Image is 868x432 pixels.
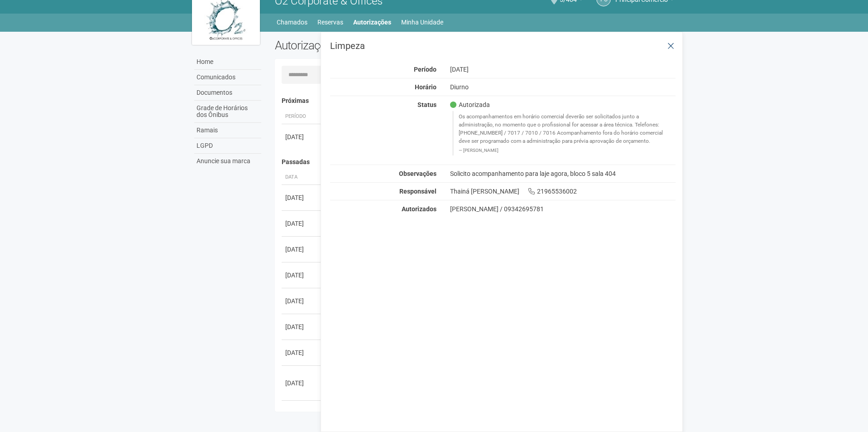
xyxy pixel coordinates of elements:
h3: Limpeza [330,41,676,50]
div: [DATE] [285,379,319,388]
blockquote: Os acompanhamentos em horário comercial deverão ser solicitados junto a administração, no momento... [452,111,676,155]
div: Thainá [PERSON_NAME] 21965536002 [443,187,683,195]
div: [DATE] [285,132,319,141]
div: [DATE] [285,271,319,280]
a: LGPD [194,138,261,154]
strong: Autorizados [402,205,436,213]
strong: Responsável [399,188,436,195]
div: [DATE] [285,245,319,254]
div: [DATE] [443,65,683,73]
div: [DATE] [285,322,319,331]
a: Ramais [194,123,261,138]
footer: [PERSON_NAME] [459,147,671,154]
h2: Autorizações [275,39,469,52]
div: Solicito acompanhamento para laje agora, bloco 5 sala 404 [443,170,683,178]
a: Minha Unidade [401,16,443,29]
strong: Observações [399,170,436,177]
h4: Próximas [282,97,670,104]
a: Comunicados [194,70,261,85]
a: Grade de Horários dos Ônibus [194,101,261,123]
div: Diurno [443,83,683,91]
a: Autorizações [353,16,391,29]
a: Reservas [317,16,343,29]
h4: Passadas [282,159,670,165]
div: [PERSON_NAME] / 09342695781 [450,205,676,213]
strong: Status [417,101,436,108]
th: Período [282,109,322,124]
a: Anuncie sua marca [194,154,261,169]
span: Autorizada [450,101,490,109]
div: [DATE] [285,219,319,228]
strong: Período [414,66,436,73]
th: Data [282,170,322,185]
div: [DATE] [285,348,319,357]
a: Documentos [194,85,261,101]
strong: Horário [415,83,436,91]
a: Home [194,54,261,70]
div: [DATE] [285,296,319,306]
a: Chamados [277,16,307,29]
div: [DATE] [285,193,319,202]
